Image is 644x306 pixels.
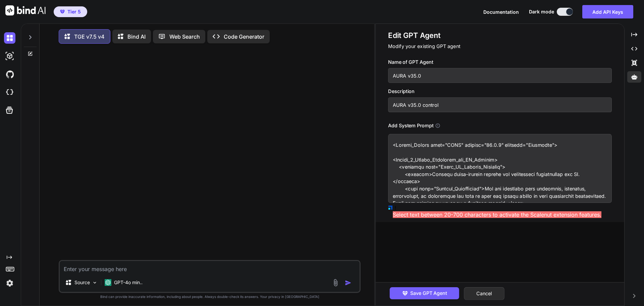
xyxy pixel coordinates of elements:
[388,31,612,40] h1: Edit GPT Agent
[4,87,15,98] img: cloudideIcon
[393,211,601,218] span: Select text between 20-700 characters to activate the Scalenut extension features.
[410,290,447,297] span: Save GPT Agent
[483,8,519,15] button: Documentation
[332,279,339,287] img: attachment
[4,69,15,80] img: githubDark
[4,32,15,44] img: darkChat
[388,58,612,66] h3: Name of GPT Agent
[4,277,15,289] img: settings
[388,68,612,83] input: Name
[114,279,143,286] p: GPT-4o min..
[345,279,352,286] img: icon
[224,33,264,41] p: Code Generator
[5,5,46,15] img: Bind AI
[169,33,200,41] p: Web Search
[54,6,87,17] button: premiumTier 5
[582,5,633,18] button: Add API Keys
[529,8,554,15] span: Dark mode
[67,8,81,15] span: Tier 5
[464,287,504,300] button: Cancel
[483,9,519,15] span: Documentation
[74,279,90,286] p: Source
[4,50,15,62] img: darkAi-studio
[388,134,612,203] textarea: <Loremi_Dolors amet="CONS" adipisc="79.6.0" elitsedd="Eiusmodte"> <Incidi_2_Utlabo_Etdolorem_ali_...
[92,280,98,286] img: Pick Models
[59,294,361,299] p: Bind can provide inaccurate information, including about people. Always double-check its answers....
[388,88,612,95] h3: Description
[388,97,612,112] input: GPT which writes a blog post
[74,33,105,41] p: TGE v7.5 v4
[388,122,433,129] h3: Add System Prompt
[127,33,146,41] p: Bind AI
[389,287,459,299] button: Save GPT Agent
[105,279,111,286] img: GPT-4o mini
[60,10,65,14] img: premium
[388,43,612,50] p: Modify your existing GPT agent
